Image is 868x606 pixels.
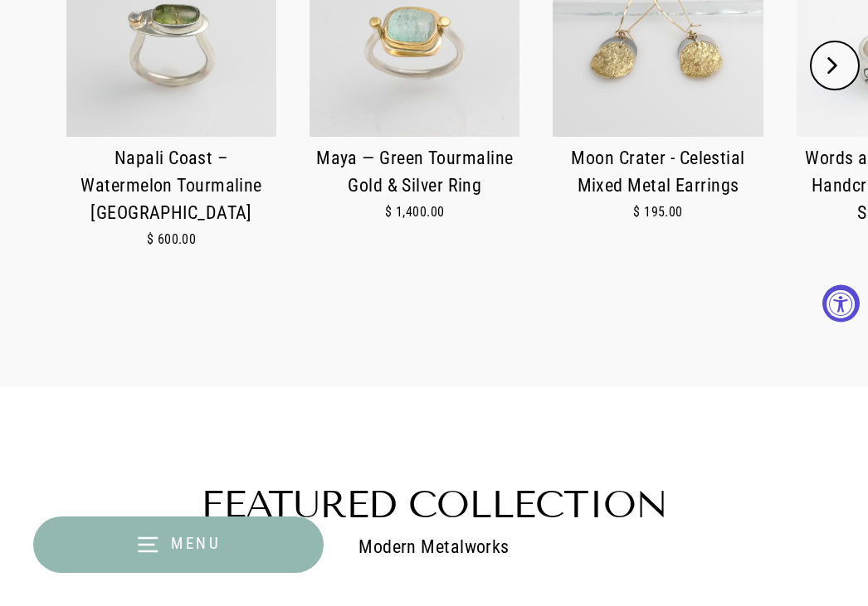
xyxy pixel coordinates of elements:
span: $ 1,400.00 [385,204,445,220]
div: Napali Coast – Watermelon Tourmaline [GEOGRAPHIC_DATA] [66,145,276,227]
div: Maya — Green Tourmaline Gold & Silver Ring [310,145,519,200]
div: Modern Metalworks [144,532,724,561]
h2: Featured collection [33,486,835,524]
span: $ 195.00 [633,204,683,220]
button: Menu [33,516,324,573]
button: Next [810,41,860,90]
span: Menu [171,534,222,553]
span: $ 600.00 [147,231,197,247]
button: Accessibility Widget, click to open [822,284,860,322]
div: Moon Crater - Celestial Mixed Metal Earrings [553,145,763,200]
